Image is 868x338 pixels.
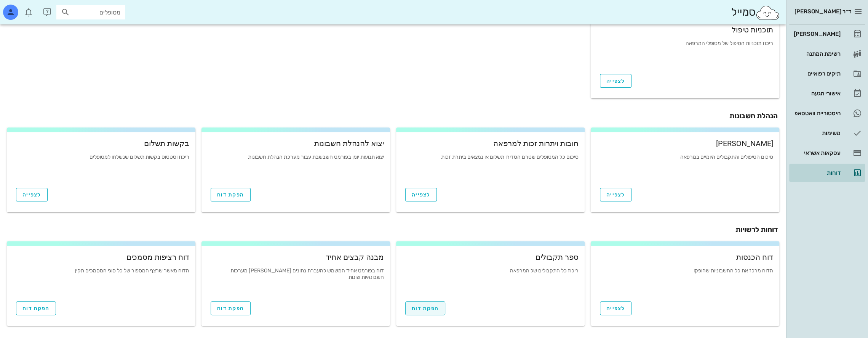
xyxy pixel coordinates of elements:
[597,253,773,261] div: דוח הכנסות
[600,301,631,315] a: לצפייה
[789,144,865,162] a: עסקאות אשראי
[597,268,773,291] div: הדוח מרכז את כל החשבוניות שהופקו
[402,140,579,147] div: חובות ויתרות זכות למרפאה
[792,31,841,37] div: [PERSON_NAME]
[217,192,244,198] span: הפקת דוח
[22,192,41,198] span: לצפייה
[405,301,445,315] a: הפקת דוח
[600,188,631,201] a: לצפייה
[412,305,439,312] span: הפקת דוח
[16,188,48,201] a: לצפייה
[789,45,865,63] a: רשימת המתנה
[8,111,778,121] h3: הנהלת חשבונות
[211,188,251,201] button: הפקת דוח
[208,268,384,291] div: דוח בפורמט אחיד המשמש להעברת נתונים [PERSON_NAME] מערכות חשבונאיות שונות
[600,74,631,88] a: לצפייה
[792,150,841,156] div: עסקאות אשראי
[402,154,579,177] div: סיכום כל המטופלים שטרם הסדירו תשלום או נמצאים ביתרת זכות
[22,305,50,312] span: הפקת דוח
[789,84,865,103] a: אישורי הגעה
[789,64,865,83] a: תיקים רפואיים
[22,6,27,11] span: תג
[792,130,841,136] div: משימות
[16,301,56,315] button: הפקת דוח
[731,4,780,21] div: סמייל
[789,25,865,43] a: [PERSON_NAME]
[597,40,773,63] div: ריכוז תוכניות הטיפול של מטופלי המרפאה
[208,140,384,147] div: יצוא להנהלת חשבונות
[597,140,773,147] div: [PERSON_NAME]
[13,268,189,291] div: הדוח מאשר שרצף המספור של כל סוגי המסמכים תקין
[402,268,579,291] div: ריכוז כל התקבולים של המרפאה
[597,154,773,177] div: סיכום הטיפולים והתקבולים היומיים במרפאה
[8,224,778,235] h3: דוחות לרשויות
[13,253,189,261] div: דוח רציפות מסמכים
[794,8,851,15] span: ד״ר [PERSON_NAME]
[13,154,189,177] div: ריכוז וסטטוס בקשות תשלום שנשלחו למטופלים
[412,192,430,198] span: לצפייה
[792,110,841,116] div: היסטוריית וואטסאפ
[789,124,865,142] a: משימות
[597,26,773,34] div: תוכניות טיפול
[208,154,384,177] div: יצוא תנועות יומן בפורמט חשבשבת עבור מערכת הנהלת חשבונות
[606,305,625,312] span: לצפייה
[402,253,579,261] div: ספר תקבולים
[606,192,625,198] span: לצפייה
[606,78,625,84] span: לצפייה
[13,140,189,147] div: בקשות תשלום
[792,90,841,97] div: אישורי הגעה
[789,104,865,122] a: היסטוריית וואטסאפ
[405,188,437,201] a: לצפייה
[217,305,244,312] span: הפקת דוח
[755,5,780,20] img: SmileCloud logo
[789,164,865,182] a: דוחות
[792,71,841,77] div: תיקים רפואיים
[208,253,384,261] div: מבנה קבצים אחיד
[792,51,841,57] div: רשימת המתנה
[792,170,841,176] div: דוחות
[211,301,251,315] button: הפקת דוח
